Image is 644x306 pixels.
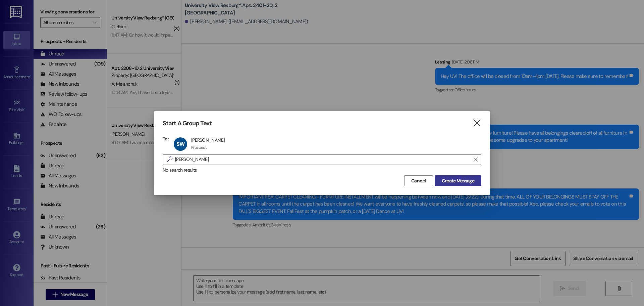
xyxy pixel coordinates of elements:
button: Clear text [470,155,481,165]
i:  [472,120,481,127]
button: Create Message [435,175,481,186]
h3: Start A Group Text [163,120,212,127]
input: Search for any contact or apartment [175,155,470,164]
h3: To: [163,136,169,142]
div: [PERSON_NAME] [191,137,225,143]
div: No search results [163,167,481,174]
button: Cancel [404,175,433,186]
i:  [474,157,477,162]
i:  [164,156,175,163]
span: Cancel [411,177,426,184]
span: SW [176,140,184,147]
span: Create Message [442,177,474,184]
div: Prospect [191,145,207,150]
